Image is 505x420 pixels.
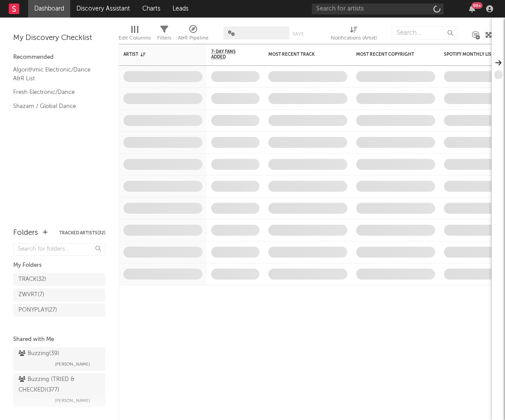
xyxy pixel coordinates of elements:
div: Buzzing ( 39 ) [18,348,59,359]
a: Algorithmic Electronic/Dance A&R List [13,65,97,83]
div: Recommended [13,52,105,63]
a: PONYPLAY(27) [13,304,105,317]
button: Save [292,32,304,36]
input: Search for artists [312,4,444,14]
input: Search for folders... [13,243,105,256]
div: Notifications (Artist) [331,22,377,47]
button: 99+ [469,5,475,12]
a: Shazam / Global Dance [13,101,97,111]
div: A&R Pipeline [178,22,209,47]
div: Filters [157,33,171,43]
div: Most Recent Track [268,52,334,57]
div: Folders [13,228,38,238]
div: ZWVRT ( 7 ) [18,290,44,300]
div: My Discovery Checklist [13,33,105,43]
div: Buzzing (TRIED & CHECKED) ( 377 ) [18,374,98,395]
div: Notifications (Artist) [331,33,377,43]
a: ZWVRT(7) [13,288,105,302]
a: Buzzing (TRIED & CHECKED)(377)[PERSON_NAME] [13,373,105,407]
div: 99 + [472,2,483,9]
span: 7-Day Fans Added [211,49,246,60]
div: Edit Columns [119,33,151,43]
div: TRACK ( 32 ) [18,274,46,285]
span: [PERSON_NAME] [55,359,90,370]
input: Search... [392,26,458,39]
div: Most Recent Copyright [356,52,422,57]
div: Shared with Me [13,334,105,345]
a: TRACK(32) [13,273,105,286]
button: Tracked Artists(32) [59,231,105,235]
div: Filters [157,22,171,47]
a: Buzzing(39)[PERSON_NAME] [13,347,105,371]
a: Fresh Electronic/Dance [13,87,97,97]
div: PONYPLAY ( 27 ) [18,305,57,316]
div: My Folders [13,260,105,271]
div: Artist [123,52,189,57]
span: [PERSON_NAME] [55,395,90,406]
div: A&R Pipeline [178,33,209,43]
div: Edit Columns [119,22,151,47]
